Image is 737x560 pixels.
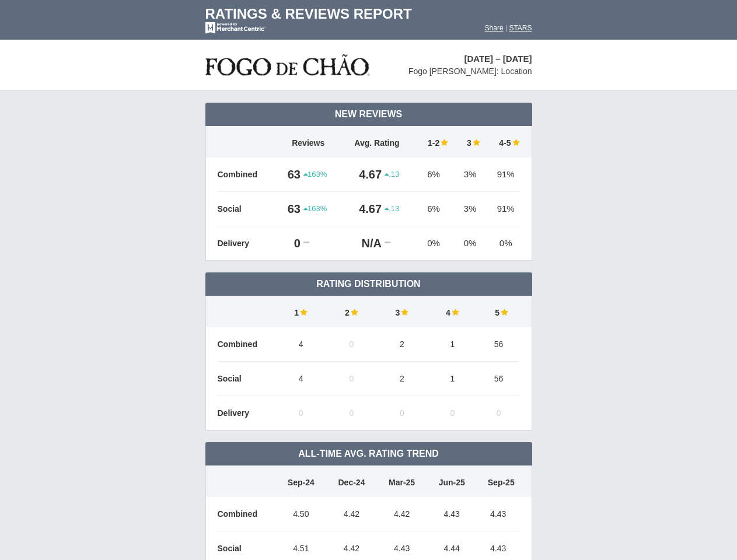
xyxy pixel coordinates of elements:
[497,408,501,418] span: 0
[276,126,341,157] td: Reviews
[218,327,276,362] td: Combined
[486,126,520,157] td: 4-5
[454,192,486,226] td: 3%
[326,296,377,327] td: 2
[303,169,327,180] span: 163%
[486,192,520,226] td: 91%
[218,362,276,396] td: Social
[477,466,520,497] td: Sep-25
[413,226,454,261] td: 0%
[349,374,354,383] span: 0
[341,157,385,192] td: 4.67
[218,192,276,226] td: Social
[427,296,478,327] td: 4
[454,126,486,157] td: 3
[385,169,399,180] span: .13
[478,362,520,396] td: 56
[454,226,486,261] td: 0%
[377,327,428,362] td: 2
[450,408,455,418] span: 0
[377,362,428,396] td: 2
[276,466,327,497] td: Sep-24
[427,362,478,396] td: 1
[500,308,508,316] img: star-full-15.png
[341,226,385,261] td: N/A
[276,296,327,327] td: 1
[485,24,504,32] a: Share
[276,157,303,192] td: 63
[299,308,308,316] img: star-full-15.png
[427,327,478,362] td: 1
[400,408,404,418] span: 0
[276,226,303,261] td: 0
[450,308,459,316] img: star-full-15.png
[400,308,408,316] img: star-full-15.png
[478,296,520,327] td: 5
[413,157,454,192] td: 6%
[205,51,370,79] img: stars-fogo-de-chao-logo-50.png
[377,466,427,497] td: Mar-25
[427,497,477,531] td: 4.43
[349,408,354,418] span: 0
[486,157,520,192] td: 91%
[509,24,532,32] a: STARS
[303,204,327,214] span: 163%
[454,157,486,192] td: 3%
[464,54,532,64] span: [DATE] – [DATE]
[486,226,520,261] td: 0%
[218,396,276,430] td: Delivery
[408,66,532,76] span: Fogo [PERSON_NAME]: Location
[218,497,276,531] td: Combined
[477,497,520,531] td: 4.43
[439,138,448,146] img: star-full-15.png
[505,24,507,32] span: |
[326,466,377,497] td: Dec-24
[377,296,428,327] td: 3
[377,497,427,531] td: 4.42
[511,138,520,146] img: star-full-15.png
[218,157,276,192] td: Combined
[299,408,303,418] span: 0
[276,192,303,226] td: 63
[326,497,377,531] td: 4.42
[205,272,532,296] td: Rating Distribution
[276,327,327,362] td: 4
[341,192,385,226] td: 4.67
[471,138,480,146] img: star-full-15.png
[478,327,520,362] td: 56
[218,226,276,261] td: Delivery
[341,126,413,157] td: Avg. Rating
[385,204,399,214] span: .13
[205,22,266,34] img: mc-powered-by-logo-white-103.png
[349,339,354,349] span: 0
[427,466,477,497] td: Jun-25
[205,103,532,126] td: New Reviews
[350,308,358,316] img: star-full-15.png
[205,442,532,466] td: All-Time Avg. Rating Trend
[276,362,327,396] td: 4
[413,192,454,226] td: 6%
[276,497,327,531] td: 4.50
[413,126,454,157] td: 1-2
